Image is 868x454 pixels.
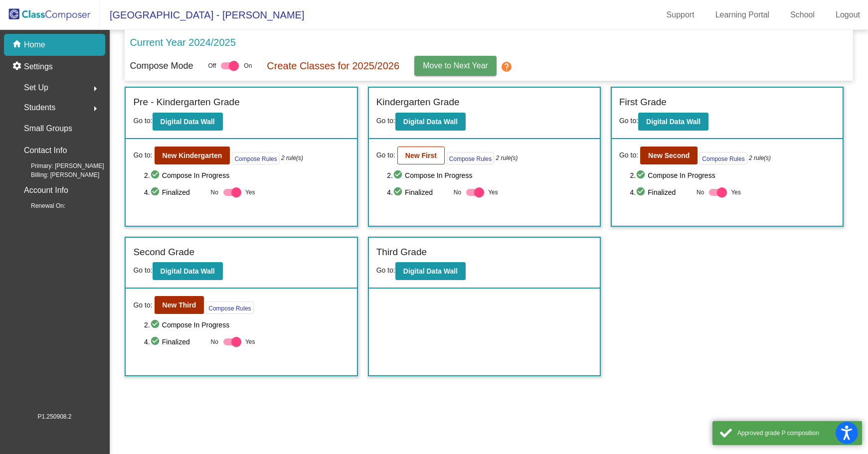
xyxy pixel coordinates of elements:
span: On [244,61,252,70]
b: Digital Data Wall [646,118,700,126]
span: Go to: [376,150,395,160]
i: 2 rule(s) [281,153,303,162]
mat-icon: help [501,61,513,73]
a: Logout [828,7,868,23]
span: 4. Finalized [387,186,448,198]
p: Home [24,39,45,51]
label: Pre - Kindergarten Grade [133,95,239,110]
span: Go to: [133,266,152,274]
button: New Kindergarten [155,147,230,164]
b: New First [405,151,437,159]
span: No [211,337,218,346]
p: Account Info [24,183,68,197]
p: Small Groups [24,122,72,136]
button: Move to Next Year [414,56,497,76]
mat-icon: settings [12,61,24,73]
i: 2 rule(s) [749,153,771,162]
mat-icon: arrow_right [89,83,101,95]
p: Create Classes for 2025/2026 [267,58,399,73]
span: Primary: [PERSON_NAME] [15,161,104,170]
mat-icon: check_circle [636,169,648,181]
b: Digital Data Wall [161,267,215,275]
span: 2. Compose In Progress [387,169,592,181]
span: No [696,188,704,197]
button: Compose Rules [447,152,494,164]
button: New Third [155,296,204,314]
span: Yes [245,336,255,348]
span: Renewal On: [15,201,65,210]
p: Current Year 2024/2025 [130,35,235,50]
span: Yes [488,186,498,198]
a: Learning Portal [707,7,778,23]
span: Go to: [376,266,395,274]
button: Digital Data Wall [638,113,708,131]
b: Digital Data Wall [403,118,458,126]
p: Settings [24,61,53,73]
button: Digital Data Wall [395,262,466,280]
span: Go to: [133,117,152,125]
button: Digital Data Wall [153,262,223,280]
span: Go to: [133,300,152,310]
b: New Second [648,151,690,159]
mat-icon: home [12,39,24,51]
label: Kindergarten Grade [376,95,460,110]
span: 4. Finalized [630,186,692,198]
span: 2. Compose In Progress [144,319,349,331]
label: First Grade [619,95,667,110]
i: 2 rule(s) [496,153,518,162]
span: Off [208,61,216,70]
span: Billing: [PERSON_NAME] [15,170,99,179]
button: Compose Rules [232,152,279,164]
button: Compose Rules [206,302,253,314]
p: Compose Mode [130,59,193,73]
span: 2. Compose In Progress [630,169,836,181]
mat-icon: check_circle [636,186,648,198]
span: 2. Compose In Progress [144,169,349,181]
mat-icon: arrow_right [89,103,101,115]
mat-icon: check_circle [393,186,405,198]
span: Students [24,101,55,115]
p: Contact Info [24,144,67,157]
mat-icon: check_circle [150,319,162,331]
mat-icon: check_circle [150,169,162,181]
span: No [211,188,218,197]
button: New First [397,147,445,164]
span: Move to Next Year [423,61,488,70]
span: Go to: [133,150,152,160]
b: New Kindergarten [163,151,222,159]
span: No [454,188,461,197]
span: 4. Finalized [144,336,205,348]
mat-icon: check_circle [393,169,405,181]
span: 4. Finalized [144,186,205,198]
a: Support [659,7,702,23]
span: Go to: [619,150,638,160]
span: Set Up [24,81,48,95]
a: School [782,7,823,23]
label: Third Grade [376,245,427,260]
span: Go to: [376,117,395,125]
span: Go to: [619,117,638,125]
b: New Third [163,301,196,309]
b: Digital Data Wall [161,118,215,126]
label: Second Grade [133,245,194,260]
div: Approved grade P composition [737,429,855,438]
button: Digital Data Wall [153,113,223,131]
span: [GEOGRAPHIC_DATA] - [PERSON_NAME] [100,7,304,23]
mat-icon: check_circle [150,186,162,198]
b: Digital Data Wall [403,267,458,275]
button: Digital Data Wall [395,113,466,131]
mat-icon: check_circle [150,336,162,348]
button: Compose Rules [699,152,747,164]
button: New Second [640,147,697,164]
span: Yes [245,186,255,198]
span: Yes [731,186,741,198]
